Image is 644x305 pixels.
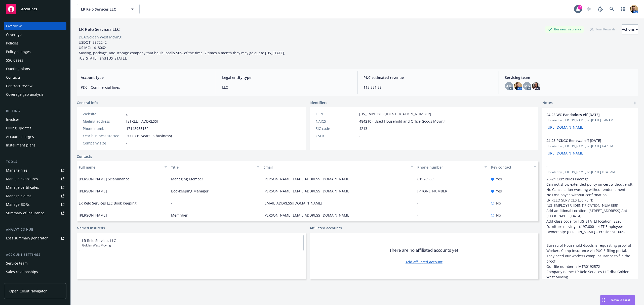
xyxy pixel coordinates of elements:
[77,154,92,159] a: Contacts
[417,201,423,206] a: -
[79,200,137,206] span: LR Relo Services LLC Book Keeping
[4,209,66,217] a: Summary of insurance
[263,177,354,181] a: [PERSON_NAME][EMAIL_ADDRESS][DOMAIN_NAME]
[622,25,638,34] div: Actions
[4,82,66,90] a: Contract review
[6,141,35,149] div: Installment plans
[542,100,553,106] span: Notes
[6,22,22,30] div: Overview
[6,209,44,217] div: Summary of insurance
[417,189,453,193] a: [PHONE_NUMBER]
[6,56,23,64] div: SSC Cases
[417,213,423,218] a: -
[126,126,148,131] span: 17148955152
[578,5,582,10] div: 18
[389,247,458,253] span: There are no affiliated accounts yet
[496,213,501,218] span: No
[542,134,638,160] div: 24 25 PCKGC Renewal eff [DATE]Updatedby [PERSON_NAME] on [DATE] 4:47 PM[URL][DOMAIN_NAME]
[4,124,66,132] a: Billing updates
[6,39,19,47] div: Policies
[4,31,66,39] a: Coverage
[514,82,522,90] img: photo
[496,188,502,194] span: Yes
[4,175,66,183] a: Manage exposures
[171,176,203,182] span: Managing Member
[4,252,66,257] div: Account settings
[222,85,351,90] span: LLC
[6,133,34,141] div: Account charges
[169,161,261,173] button: Title
[491,165,531,170] div: Key contact
[82,238,116,243] a: LR Relo Services LLC
[4,90,66,98] a: Coverage gap analysis
[364,75,493,80] span: P&C estimated revenue
[6,65,30,73] div: Quoting plans
[263,201,326,206] a: [EMAIL_ADDRESS][DOMAIN_NAME]
[4,141,66,149] a: Installment plans
[77,100,98,105] span: General info
[6,268,38,276] div: Sales relationships
[546,144,634,148] span: Updated by [PERSON_NAME] on [DATE] 4:47 PM
[532,82,540,90] img: photo
[4,166,66,174] a: Manage files
[546,138,621,143] span: 24 25 PCKGC Renewal eff [DATE]
[77,225,105,231] a: Named insureds
[600,295,607,305] div: Drag to move
[4,116,66,124] a: Invoices
[359,126,367,131] span: 4213
[415,161,489,173] button: Phone number
[6,276,35,284] div: Related accounts
[618,4,628,14] a: Switch app
[79,40,286,61] span: USDOT: 3872242 US MC: 1418062 Moving, package, and storage company that hauls locally 90% of the ...
[171,165,254,170] div: Title
[4,2,66,16] a: Accounts
[79,188,107,194] span: [PERSON_NAME]
[6,48,31,56] div: Policy changes
[77,4,140,14] button: LR Relo Services LLC
[261,161,415,173] button: Email
[79,34,122,40] div: DBA: Golden West Moving
[417,177,441,181] a: 6192896893
[600,295,635,305] button: Nova Assist
[310,225,342,231] a: Affiliated accounts
[316,133,357,138] div: CSLB
[171,188,209,194] span: Bookkeeping Manager
[81,7,125,12] span: LR Relo Services LLC
[83,133,124,138] div: Year business started
[263,189,354,193] a: [PERSON_NAME][EMAIL_ADDRESS][DOMAIN_NAME]
[4,200,66,209] a: Manage BORs
[611,298,631,302] span: Nova Assist
[83,140,124,146] div: Company size
[79,213,107,218] span: [PERSON_NAME]
[316,119,357,124] div: NAICS
[126,133,172,138] span: 2006 (19 years in business)
[595,4,605,14] a: Report a Bug
[546,125,584,130] a: [URL][DOMAIN_NAME]
[6,116,20,124] div: Invoices
[584,4,594,14] a: Start snowing
[359,111,431,117] span: [US_EMPLOYER_IDENTIFICATION_NUMBER]
[6,200,30,209] div: Manage BORs
[77,161,169,173] button: Full name
[542,108,638,134] div: 24 25 WC Pandadocs eff [DATE]Updatedby [PERSON_NAME] on [DATE] 8:46 AM[URL][DOMAIN_NAME]
[222,75,351,80] span: Legal entity type
[4,109,66,114] div: Billing
[546,192,634,197] li: No Loss payee without confirmation
[6,73,21,81] div: Contacts
[546,197,634,234] p: LR RELO SERVICES,LLC FEIN:[US_EMPLOYER_IDENTIFICATION_NUMBER] Add additional Location: [STREET_AD...
[83,126,124,131] div: Phone number
[77,26,122,33] div: LR Relo Services LLC
[622,24,638,34] button: Actions
[546,170,634,174] span: Updated by [PERSON_NAME] on [DATE] 10:40 AM
[588,26,618,32] div: Total Rewards
[489,161,538,173] button: Key contact
[546,164,621,169] span: -
[6,31,22,39] div: Coverage
[496,176,502,182] span: Yes
[82,243,300,248] span: Golden West Moving
[4,39,66,47] a: Policies
[79,165,162,170] div: Full name
[21,7,37,11] span: Accounts
[630,5,638,13] img: photo
[4,183,66,191] a: Manage certificates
